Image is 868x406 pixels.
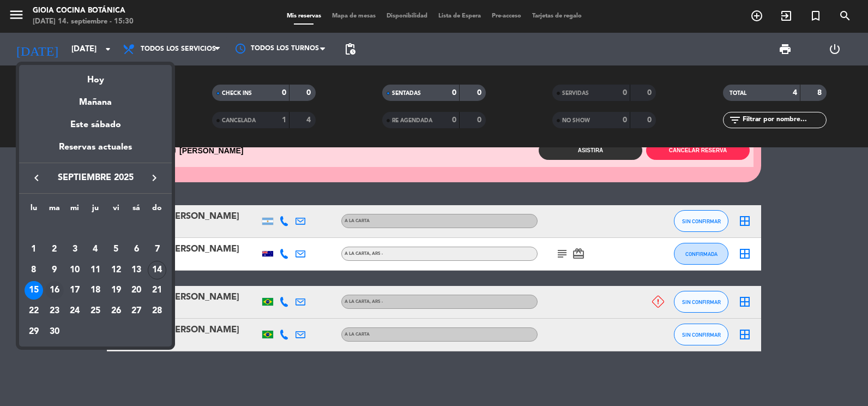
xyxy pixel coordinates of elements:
[65,261,84,279] div: 10
[65,302,84,320] div: 24
[85,239,106,260] td: 4 de septiembre de 2025
[148,171,161,184] i: keyboard_arrow_right
[126,239,147,260] td: 6 de septiembre de 2025
[65,281,84,300] div: 17
[19,87,172,110] div: Mañana
[107,302,125,320] div: 26
[85,301,106,321] td: 25 de septiembre de 2025
[106,280,126,301] td: 19 de septiembre de 2025
[86,281,105,300] div: 18
[127,302,146,320] div: 27
[25,240,43,259] div: 1
[107,281,125,300] div: 19
[64,280,85,301] td: 17 de septiembre de 2025
[65,240,84,259] div: 3
[148,302,166,320] div: 28
[23,301,44,321] td: 22 de septiembre de 2025
[86,261,105,279] div: 11
[23,218,167,239] td: SEP.
[44,280,65,301] td: 16 de septiembre de 2025
[27,171,46,185] button: keyboard_arrow_left
[44,321,65,342] td: 30 de septiembre de 2025
[85,202,106,219] th: jueves
[19,65,172,87] div: Hoy
[23,202,44,219] th: lunes
[64,301,85,321] td: 24 de septiembre de 2025
[106,239,126,260] td: 5 de septiembre de 2025
[44,239,65,260] td: 2 de septiembre de 2025
[127,261,146,279] div: 13
[30,171,43,184] i: keyboard_arrow_left
[64,202,85,219] th: miércoles
[44,202,65,219] th: martes
[127,240,146,259] div: 6
[148,240,166,259] div: 7
[106,301,126,321] td: 26 de septiembre de 2025
[25,261,43,279] div: 8
[147,280,167,301] td: 21 de septiembre de 2025
[85,260,106,280] td: 11 de septiembre de 2025
[23,280,44,301] td: 15 de septiembre de 2025
[147,301,167,321] td: 28 de septiembre de 2025
[64,239,85,260] td: 3 de septiembre de 2025
[107,261,125,279] div: 12
[45,281,64,300] div: 16
[144,171,164,185] button: keyboard_arrow_right
[19,110,172,140] div: Este sábado
[106,260,126,280] td: 12 de septiembre de 2025
[86,302,105,320] div: 25
[86,240,105,259] div: 4
[45,240,64,259] div: 2
[127,281,146,300] div: 20
[25,302,43,320] div: 22
[148,281,166,300] div: 21
[85,280,106,301] td: 18 de septiembre de 2025
[23,321,44,342] td: 29 de septiembre de 2025
[23,239,44,260] td: 1 de septiembre de 2025
[44,260,65,280] td: 9 de septiembre de 2025
[126,301,147,321] td: 27 de septiembre de 2025
[126,202,147,219] th: sábado
[64,260,85,280] td: 10 de septiembre de 2025
[106,202,126,219] th: viernes
[147,260,167,280] td: 14 de septiembre de 2025
[25,323,43,341] div: 29
[25,281,43,300] div: 15
[107,240,125,259] div: 5
[19,140,172,163] div: Reservas actuales
[126,280,147,301] td: 20 de septiembre de 2025
[126,260,147,280] td: 13 de septiembre de 2025
[147,202,167,219] th: domingo
[45,323,64,341] div: 30
[45,261,64,279] div: 9
[148,261,166,279] div: 14
[45,302,64,320] div: 23
[46,171,144,185] span: septiembre 2025
[23,260,44,280] td: 8 de septiembre de 2025
[147,239,167,260] td: 7 de septiembre de 2025
[44,301,65,321] td: 23 de septiembre de 2025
